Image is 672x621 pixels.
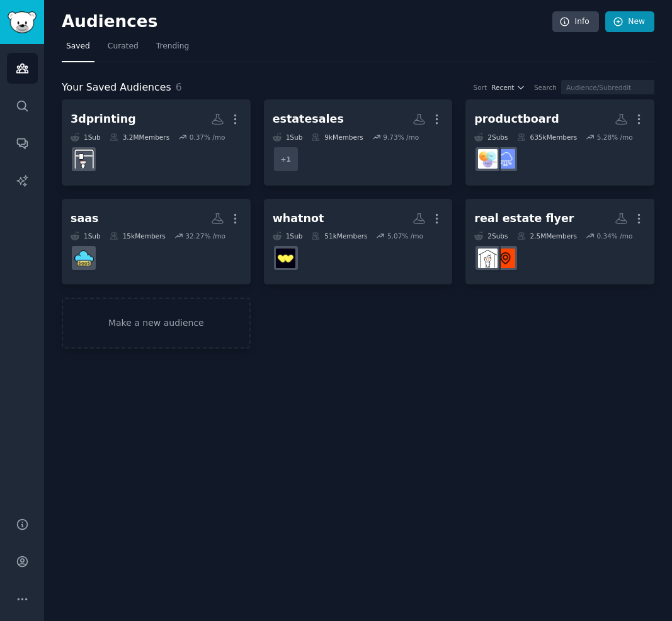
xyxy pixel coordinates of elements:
[71,133,101,142] div: 1 Sub
[62,199,251,285] a: saas1Sub15kMembers32.27% /momicro_saas
[103,36,143,62] a: Curated
[71,232,101,240] div: 1 Sub
[110,133,169,142] div: 3.2M Members
[474,211,574,227] div: real estate flyer
[517,133,578,142] div: 635k Members
[383,133,419,142] div: 9.73 % /mo
[478,149,498,169] img: ProductManagement
[311,232,367,240] div: 51k Members
[176,81,182,93] span: 6
[478,249,498,268] img: RealEstate
[474,83,487,92] div: Sort
[190,133,225,142] div: 0.37 % /mo
[273,133,303,142] div: 1 Sub
[474,133,508,142] div: 2 Sub s
[108,41,139,52] span: Curated
[71,111,136,127] div: 3dprinting
[273,211,324,227] div: whatnot
[74,149,94,169] img: 3Dprinting
[496,149,515,169] img: SaaS
[496,249,515,268] img: CommercialRealEstate
[491,83,514,92] span: Recent
[474,111,559,127] div: productboard
[71,211,98,227] div: saas
[517,232,577,240] div: 2.5M Members
[62,12,552,32] h2: Audiences
[74,249,94,268] img: micro_saas
[273,146,299,172] div: + 1
[66,41,90,52] span: Saved
[597,133,633,142] div: 5.28 % /mo
[387,232,423,240] div: 5.07 % /mo
[474,232,508,240] div: 2 Sub s
[465,199,654,285] a: real estate flyer2Subs2.5MMembers0.34% /moCommercialRealEstateRealEstate
[273,111,344,127] div: estatesales
[62,80,171,96] span: Your Saved Audiences
[110,232,166,240] div: 15k Members
[62,36,94,62] a: Saved
[264,199,453,285] a: whatnot1Sub51kMembers5.07% /mowhatnotapp
[491,83,525,92] button: Recent
[605,11,654,33] a: New
[156,41,189,52] span: Trending
[596,232,632,240] div: 0.34 % /mo
[8,11,37,33] img: GummySearch logo
[264,99,453,186] a: estatesales1Sub9kMembers9.73% /mo+1
[273,232,303,240] div: 1 Sub
[62,99,251,186] a: 3dprinting1Sub3.2MMembers0.37% /mo3Dprinting
[552,11,599,33] a: Info
[185,232,225,240] div: 32.27 % /mo
[465,99,654,186] a: productboard2Subs635kMembers5.28% /moSaaSProductManagement
[62,298,251,349] a: Make a new audience
[152,36,193,62] a: Trending
[534,83,557,92] div: Search
[561,80,654,94] input: Audience/Subreddit
[311,133,363,142] div: 9k Members
[276,249,295,268] img: whatnotapp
